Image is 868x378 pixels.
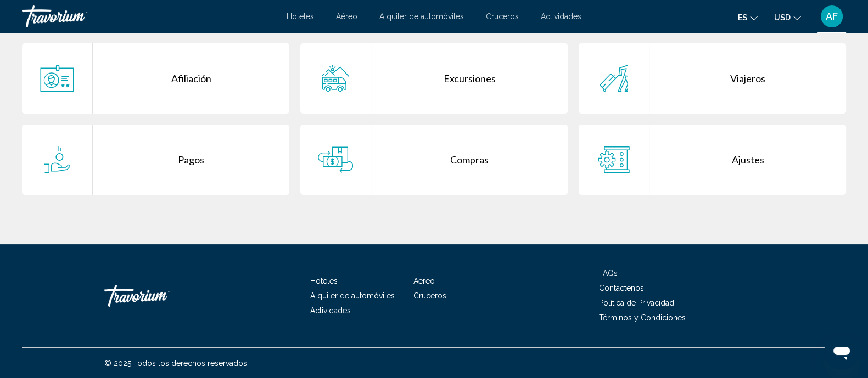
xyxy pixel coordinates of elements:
[379,12,464,21] a: Alquiler de automóviles
[649,125,846,195] div: Ajustes
[22,125,289,195] a: Pagos
[649,43,846,114] div: Viajeros
[774,9,801,25] button: Change currency
[774,13,791,22] span: USD
[824,334,859,369] iframe: Botón para iniciar la ventana de mensajería
[310,306,351,315] a: Actividades
[817,5,846,28] button: User Menu
[310,291,395,300] a: Alquiler de automóviles
[287,12,314,21] a: Hoteles
[104,359,249,368] span: © 2025 Todos los derechos reservados.
[599,284,644,292] a: Contáctenos
[599,298,674,307] a: Política de Privacidad
[371,125,568,195] div: Compras
[22,43,289,114] a: Afiliación
[300,125,568,195] a: Compras
[826,11,838,22] span: AF
[22,5,276,27] a: Travorium
[104,279,214,312] a: Travorium
[300,43,568,114] a: Excursiones
[599,313,686,322] a: Términos y Condiciones
[738,9,758,25] button: Change language
[738,13,747,22] span: es
[579,43,846,114] a: Viajeros
[371,43,568,114] div: Excursiones
[486,12,519,21] a: Cruceros
[541,12,581,21] a: Actividades
[413,277,435,285] a: Aéreo
[93,125,289,195] div: Pagos
[599,269,618,278] a: FAQs
[93,43,289,114] div: Afiliación
[336,12,357,21] a: Aéreo
[413,291,446,300] a: Cruceros
[310,277,338,285] a: Hoteles
[579,125,846,195] a: Ajustes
